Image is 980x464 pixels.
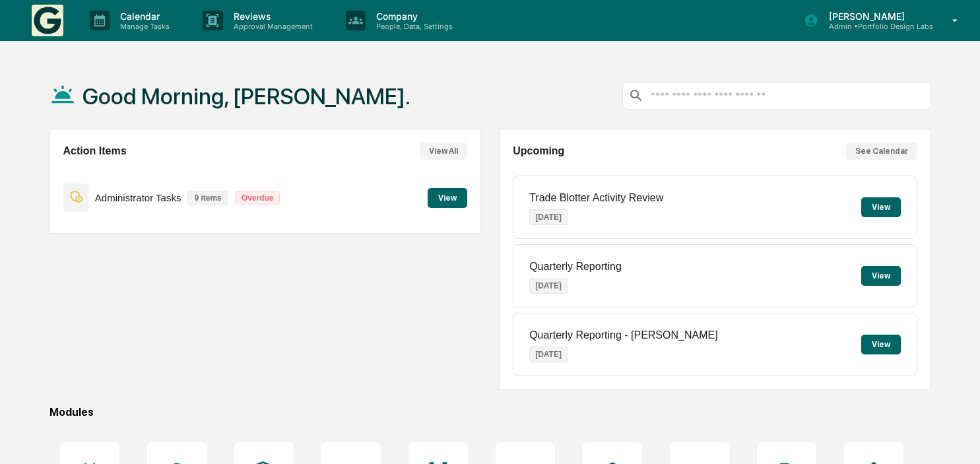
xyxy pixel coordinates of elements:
[223,22,319,31] p: Approval Management
[32,5,63,36] img: logo
[529,192,663,204] p: Trade Blotter Activity Review
[818,22,933,31] p: Admin • Portfolio Design Labs
[110,22,176,31] p: Manage Tasks
[235,191,280,205] p: Overdue
[529,261,622,273] p: Quarterly Reporting
[223,11,319,22] p: Reviews
[529,329,717,341] p: Quarterly Reporting - [PERSON_NAME]
[861,197,901,217] button: View
[529,209,568,225] p: [DATE]
[49,406,932,418] div: Modules
[513,145,564,157] h2: Upcoming
[366,11,459,22] p: Company
[529,347,568,362] p: [DATE]
[818,11,933,22] p: [PERSON_NAME]
[428,191,467,203] a: View
[420,143,467,160] button: View All
[82,83,410,110] h1: Good Morning, [PERSON_NAME].
[95,192,181,203] p: Administrator Tasks
[861,335,901,354] button: View
[529,278,568,294] p: [DATE]
[110,11,176,22] p: Calendar
[187,191,228,205] p: 9 items
[428,188,467,208] button: View
[861,266,901,286] button: View
[366,22,459,31] p: People, Data, Settings
[63,145,127,157] h2: Action Items
[846,143,917,160] button: See Calendar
